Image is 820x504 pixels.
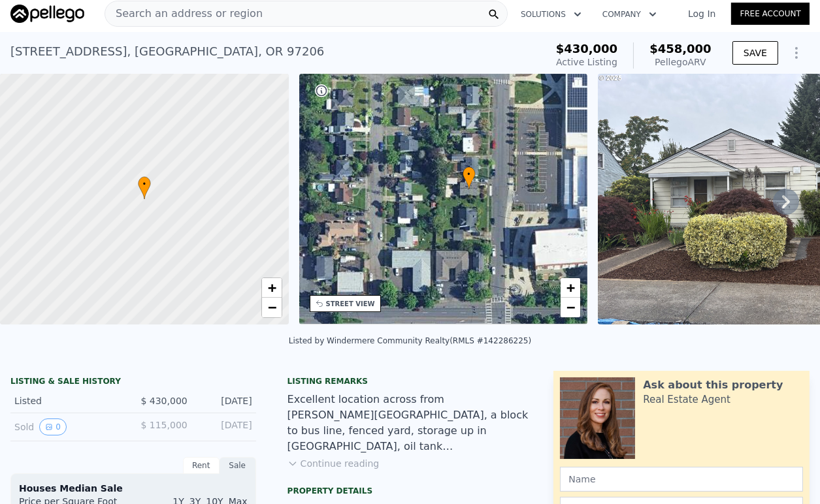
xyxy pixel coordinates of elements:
div: [DATE] [198,418,252,435]
div: • [463,166,476,189]
span: $430,000 [556,42,618,55]
div: Listed [14,394,123,407]
div: Houses Median Sale [19,482,248,495]
span: $ 115,000 [140,420,187,430]
div: Rent [183,457,220,474]
div: LISTING & SALE HISTORY [10,376,256,389]
button: Show Options [783,40,810,66]
a: Zoom out [561,298,580,317]
div: Listed by Windermere Community Realty (RMLS #142286225) [289,336,531,345]
div: • [138,176,151,199]
span: $ 430,000 [140,396,187,406]
div: Listing remarks [287,376,533,386]
span: • [463,168,476,180]
button: View historical data [39,418,67,435]
div: Sale [220,457,256,474]
div: Pellego ARV [649,55,712,69]
span: + [566,279,575,296]
div: Ask about this property [643,377,783,393]
span: Active Listing [556,57,617,67]
span: • [138,178,151,190]
button: Company [592,3,667,26]
a: Zoom in [262,278,282,298]
div: Sold [14,418,123,435]
span: − [566,299,575,315]
a: Zoom in [561,278,580,298]
button: Solutions [510,3,592,26]
a: Free Account [731,3,810,25]
div: Property details [287,486,533,496]
a: Zoom out [262,298,282,317]
span: − [267,299,276,315]
button: Continue reading [287,457,380,470]
div: [STREET_ADDRESS] , [GEOGRAPHIC_DATA] , OR 97206 [10,42,324,61]
span: + [267,279,276,296]
div: Excellent location across from [PERSON_NAME][GEOGRAPHIC_DATA], a block to bus line, fenced yard, ... [287,392,533,454]
a: Log In [672,7,731,20]
img: Pellego [10,5,84,23]
div: [DATE] [198,394,252,407]
div: Real Estate Agent [643,393,730,406]
span: Search an address or region [105,6,263,22]
button: SAVE [732,41,778,65]
div: STREET VIEW [326,299,375,309]
span: $458,000 [649,42,712,55]
input: Name [560,467,803,492]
